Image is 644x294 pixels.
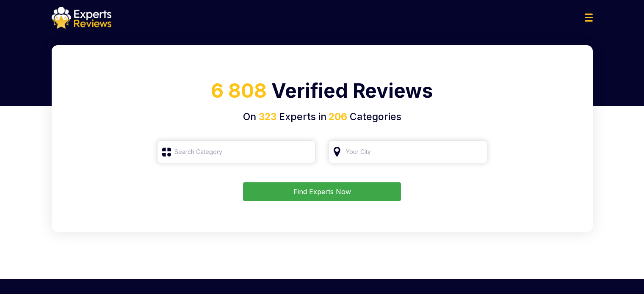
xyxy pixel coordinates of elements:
input: Search Category [157,140,316,163]
span: 206 [326,111,347,123]
img: logo [52,7,111,29]
h1: Verified Reviews [62,76,583,110]
span: 6 808 [211,79,267,102]
button: Find Experts Now [243,182,401,201]
img: Menu Icon [585,14,593,22]
input: Your City [329,140,487,163]
h4: On Experts in Categories [62,110,583,124]
span: 323 [259,111,276,123]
